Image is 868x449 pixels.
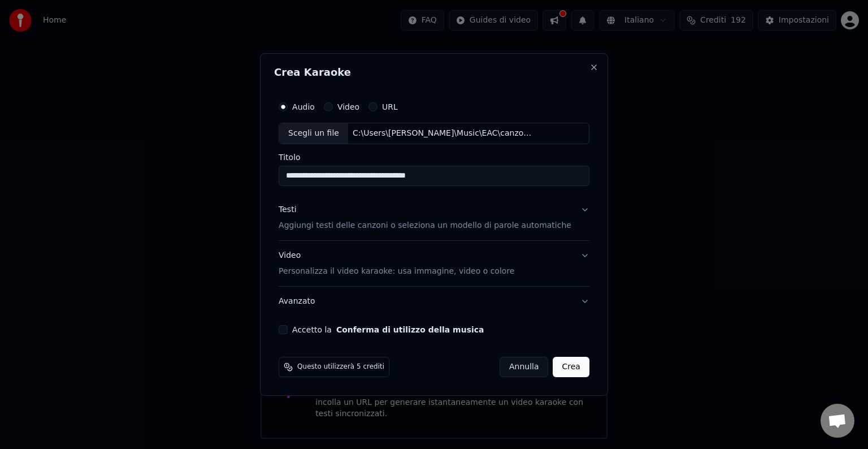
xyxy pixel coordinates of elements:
[279,123,348,144] div: Scegli un file
[279,266,514,277] p: Personalizza il video karaoke: usa immagine, video o colore
[279,204,296,215] div: Testi
[279,220,571,231] p: Aggiungi testi delle canzoni o seleziona un modello di parole automatiche
[292,326,484,334] label: Accetto la
[274,67,594,77] h2: Crea Karaoke
[279,195,589,240] button: TestiAggiungi testi delle canzoni o seleziona un modello di parole automatiche
[279,287,589,316] button: Avanzato
[279,153,589,161] label: Titolo
[553,357,589,377] button: Crea
[297,362,384,372] span: Questo utilizzerà 5 crediti
[292,103,315,111] label: Audio
[382,103,398,111] label: URL
[348,128,540,139] div: C:\Users\[PERSON_NAME]\Music\EAC\canzone sotto qesto sole originala cantata.wav
[500,357,549,377] button: Annulla
[337,103,359,111] label: Video
[279,250,514,277] div: Video
[336,326,484,334] button: Accetto la
[279,241,589,286] button: VideoPersonalizza il video karaoke: usa immagine, video o colore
